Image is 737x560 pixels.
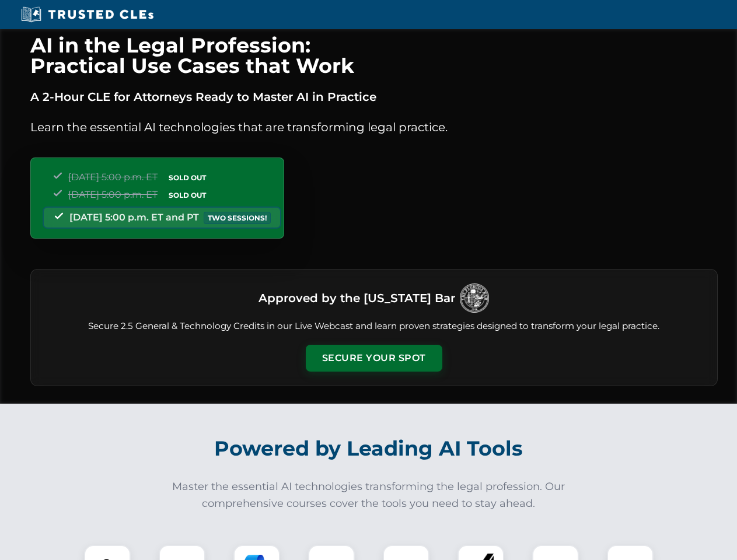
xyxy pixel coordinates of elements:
p: Secure 2.5 General & Technology Credits in our Live Webcast and learn proven strategies designed ... [45,320,703,333]
h2: Powered by Leading AI Tools [46,428,692,469]
p: Learn the essential AI technologies that are transforming legal practice. [30,118,718,136]
img: Trusted CLEs [18,6,157,23]
h1: AI in the Legal Profession: Practical Use Cases that Work [30,35,718,76]
span: [DATE] 5:00 p.m. ET [68,171,158,183]
p: Master the essential AI technologies transforming the legal profession. Our comprehensive courses... [165,478,573,512]
button: Secure Your Spot [306,345,442,372]
span: [DATE] 5:00 p.m. ET [68,189,158,200]
p: A 2-Hour CLE for Attorneys Ready to Master AI in Practice [30,87,718,106]
span: SOLD OUT [165,171,210,184]
img: Logo [460,283,489,313]
span: SOLD OUT [165,189,210,201]
h3: Approved by the [US_STATE] Bar [259,288,455,309]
